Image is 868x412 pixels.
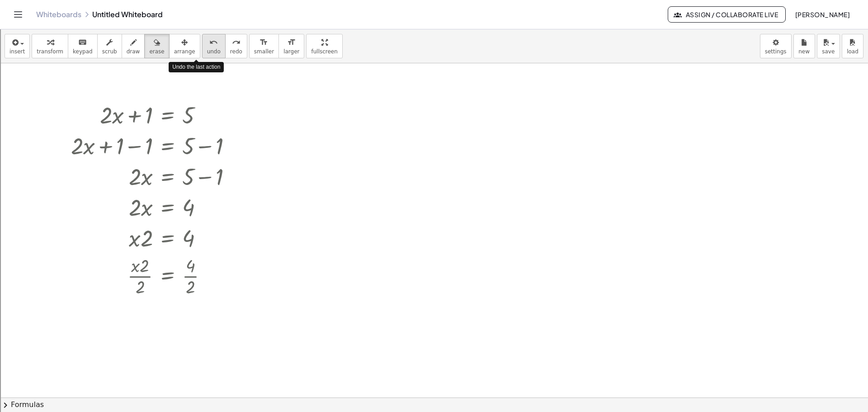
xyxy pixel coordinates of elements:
span: undo [207,48,221,55]
a: Whiteboards [36,10,81,19]
div: Options [4,53,864,62]
div: Sign out [4,62,864,70]
button: erase [144,34,169,58]
button: Assign / Collaborate Live [668,6,786,23]
span: Assign / Collaborate Live [675,10,778,19]
div: Undo the last action [169,62,224,72]
div: Sort A > Z [4,21,864,29]
button: Toggle navigation [11,7,25,22]
div: Home [4,4,189,12]
div: Sort New > Old [4,29,864,37]
div: Move To ... [4,37,864,45]
button: undoundo [202,34,226,58]
span: [PERSON_NAME] [795,10,850,19]
span: erase [149,48,164,55]
i: undo [209,37,218,48]
button: [PERSON_NAME] [788,6,857,23]
div: Delete [4,45,864,53]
